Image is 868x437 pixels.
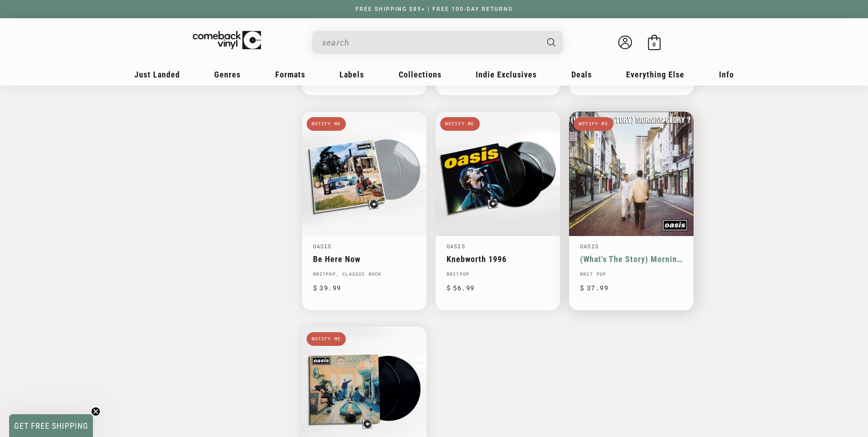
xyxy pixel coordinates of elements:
span: Deals [571,70,592,79]
a: FREE SHIPPING $89+ | FREE 100-DAY RETURNS [346,6,522,12]
span: Labels [339,70,364,79]
span: Collections [399,70,442,79]
a: Oasis [580,242,599,250]
a: Knebworth 1996 [447,254,549,264]
a: Oasis [447,242,465,250]
span: Formats [275,70,305,79]
span: Just Landed [134,70,180,79]
span: Info [719,70,734,79]
span: Indie Exclusives [476,70,537,79]
a: (What's The Story) Morning Glory? [580,254,683,264]
div: GET FREE SHIPPINGClose teaser [9,414,93,437]
a: Oasis [313,242,332,250]
span: 0 [652,41,656,48]
span: Genres [214,70,241,79]
button: Close teaser [91,407,100,416]
span: GET FREE SHIPPING [14,421,88,431]
span: Everything Else [626,70,684,79]
a: Be Here Now [313,254,416,264]
div: Search [312,31,563,54]
button: Search [539,31,564,54]
input: When autocomplete results are available use up and down arrows to review and enter to select [322,33,538,52]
